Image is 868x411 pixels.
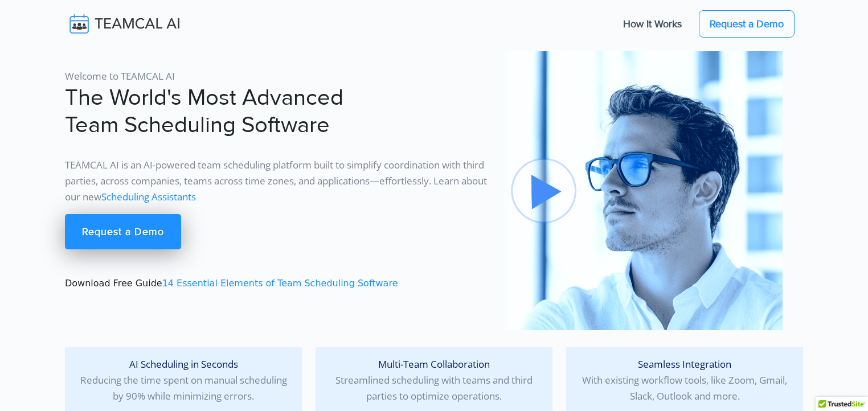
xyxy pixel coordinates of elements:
[65,84,490,139] h1: The World's Most Advanced Team Scheduling Software
[612,12,693,36] a: How It Works
[129,357,238,371] span: AI Scheduling in Seconds
[378,357,490,371] span: Multi-Team Collaboration
[74,356,293,404] p: Reducing the time spent on manual scheduling by 90% while minimizing errors.
[162,278,398,289] a: 14 Essential Elements of Team Scheduling Software
[65,214,181,249] a: Request a Demo
[575,356,794,404] p: With existing workflow tools, like Zoom, Gmail, Slack, Outlook and more.
[101,190,196,203] a: Scheduling Assistants
[65,68,490,84] p: Welcome to TEAMCAL AI
[503,51,783,330] img: pic
[699,10,795,38] a: Request a Demo
[638,357,731,371] span: Seamless Integration
[58,51,497,330] div: Download Free Guide
[325,356,543,404] p: Streamlined scheduling with teams and third parties to optimize operations.
[65,157,490,205] p: TEAMCAL AI is an AI-powered team scheduling platform built to simplify coordination with third pa...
